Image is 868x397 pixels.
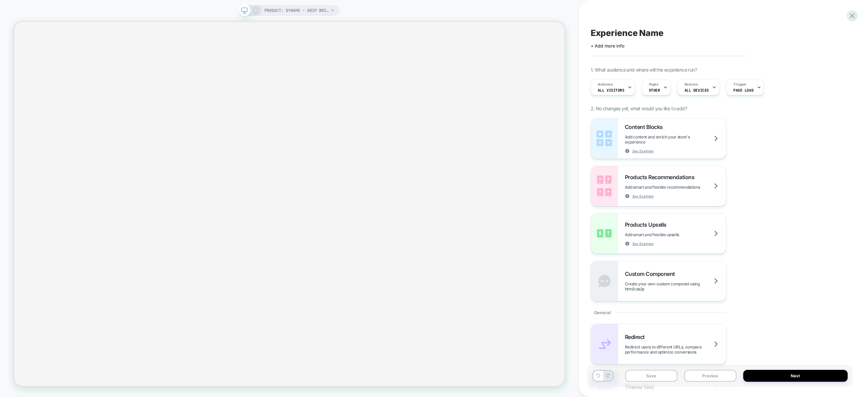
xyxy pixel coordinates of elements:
span: Redirect users to different URLs, compare performance and optimize conversions [625,344,726,355]
span: Redirect [625,334,648,340]
button: Next [743,370,848,382]
span: Pages [649,82,658,87]
span: Create your own custom componet using html/css/js [625,281,726,291]
span: 1. What audience and where will the experience run? [591,67,697,73]
span: PRODUCT: Dynamo - Grip Wrist and Forearm Strengthener [gripzilla roll builder] [264,5,329,16]
span: Content Blocks [625,124,666,130]
button: Save [625,370,677,382]
span: See Example [632,194,654,198]
span: All Visitors [598,88,625,93]
span: Experience Name [591,28,664,38]
span: See Example [632,149,654,153]
span: Products Recommendations [625,174,698,181]
span: Add content and enrich your store's experience [625,134,726,145]
div: General [591,301,726,324]
span: + Add more info [591,43,625,49]
span: Devices [685,82,698,87]
span: Custom Component [625,270,678,277]
span: Trigger [733,82,747,87]
span: Audience [598,82,613,87]
span: Add smart and flexible upsells [625,232,696,237]
span: Page Load [733,88,753,93]
span: See Example [632,241,654,246]
span: Products Upsells [625,221,670,228]
span: ALL DEVICES [685,88,709,93]
span: OTHER [649,88,660,93]
span: 2. No changes yet, what would you like to add? [591,106,687,111]
button: Preview [684,370,736,382]
span: Add smart and flexible recommendations [625,185,717,190]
